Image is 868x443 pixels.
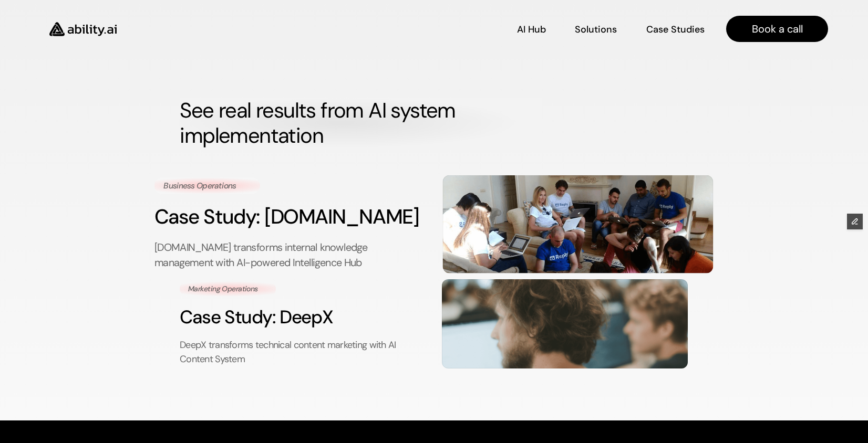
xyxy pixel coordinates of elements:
p: DeepX transforms technical content marketing with AI Content System [180,338,426,366]
a: AI Hub [517,20,546,38]
button: Edit Framer Content [847,214,863,229]
p: [DOMAIN_NAME] transforms internal knowledge management with AI-powered Intelligence Hub [154,240,425,271]
h3: Case Study: DeepX [180,304,426,330]
a: Business OperationsCase Study: [DOMAIN_NAME][DOMAIN_NAME] transforms internal knowledge managemen... [154,175,714,273]
a: Solutions [575,20,617,38]
p: Marketing Operations [188,283,267,294]
p: Book a call [752,22,803,36]
p: AI Hub [517,23,546,36]
strong: See real results from AI system implementation [180,97,460,149]
h3: Case Study: [DOMAIN_NAME] [154,203,425,231]
a: Book a call [726,16,828,42]
a: Marketing OperationsCase Study: DeepXDeepX transforms technical content marketing with AI Content... [180,279,688,368]
a: Case Studies [646,20,705,38]
p: Business Operations [164,180,251,192]
p: Solutions [575,23,617,36]
p: Case Studies [646,23,705,36]
nav: Main navigation [131,16,828,42]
